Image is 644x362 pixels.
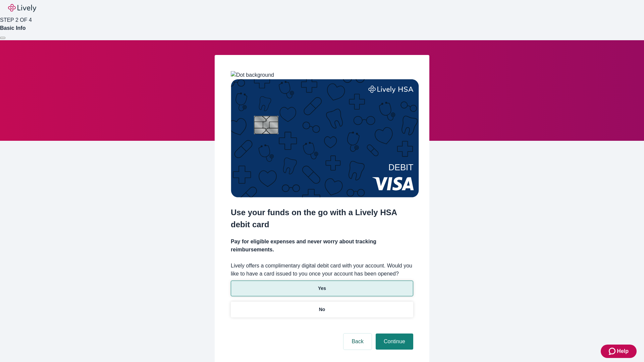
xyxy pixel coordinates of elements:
[609,347,617,355] svg: Zendesk support icon
[617,347,629,355] span: Help
[319,306,325,313] p: No
[231,206,413,231] h2: Use your funds on the go with a Lively HSA debit card
[231,79,419,197] img: Debit card
[231,71,274,79] img: Dot background
[231,281,413,296] button: Yes
[376,334,413,350] button: Continue
[231,262,413,278] label: Lively offers a complimentary digital debit card with your account. Would you like to have a card...
[601,345,637,358] button: Zendesk support iconHelp
[318,285,326,292] p: Yes
[231,302,413,317] button: No
[343,334,372,350] button: Back
[8,4,36,12] img: Lively
[231,238,413,254] h4: Pay for eligible expenses and never worry about tracking reimbursements.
